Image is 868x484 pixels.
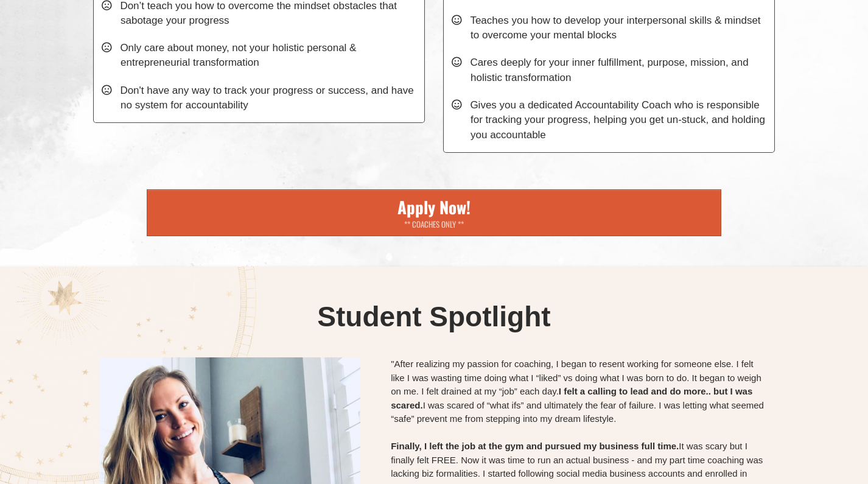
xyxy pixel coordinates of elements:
[391,386,752,410] b: I felt a calling to lead and do more.. but I was scared.
[391,195,477,219] span: Apply Now!
[100,41,418,74] li: ​Only care about money, not your holistic personal & entrepreneurial transformation
[450,55,768,89] li: ​Cares deeply for your inner fulfillment, purpose, mission, and holistic transformation
[317,301,550,332] b: Student Spotlight
[450,13,768,47] li: ​Teaches you how to develop your interpersonal skills & mindset to overcome your mental blocks
[391,357,769,426] div: "After realizing my passion for coaching, I began to resent working for someone else. I felt like...
[450,98,768,146] li: ​Gives you a dedicated Accountability Coach who is responsible for tracking your progress, helpin...
[391,441,679,451] b: Finally, I left the job at the gym and pursued my business full time.
[100,83,418,117] li: ​Don't have any way to track your progress or success, and have no system for accountability
[147,189,722,236] a: Apply Now! ** COACHES ONLY **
